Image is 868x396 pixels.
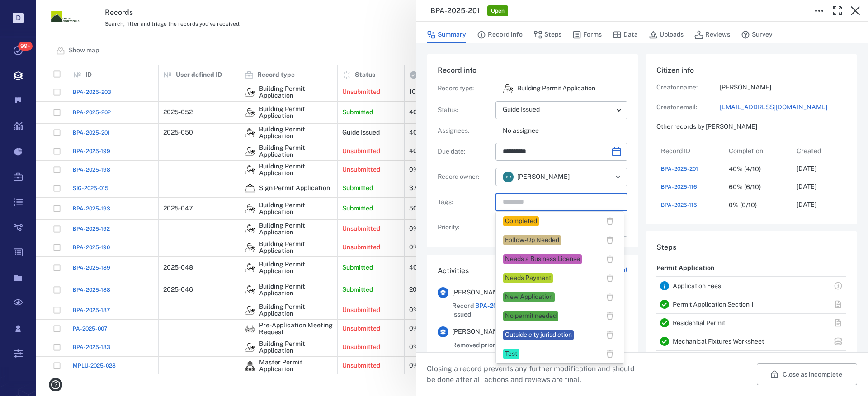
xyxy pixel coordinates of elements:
[517,172,570,182] span: [PERSON_NAME]
[661,138,690,163] div: Record ID
[603,252,617,266] button: delete
[673,319,725,326] a: Residential Permit
[797,182,816,191] p: [DATE]
[505,331,572,340] div: Outside city jurisdiction
[797,200,816,210] p: [DATE]
[503,83,514,94] div: Building Permit Application
[452,302,627,319] span: Record switched from to
[503,83,514,94] img: icon Building Permit Application
[438,172,492,182] p: Record owner :
[741,26,773,43] button: Survey
[649,26,684,43] button: Uploads
[729,184,761,191] div: 60% (6/10)
[438,126,492,135] p: Assignees :
[505,236,559,245] div: Follow-Up Needed
[646,54,857,231] div: Citizen infoCreator name:[PERSON_NAME]Creator email:[EMAIL_ADDRESS][DOMAIN_NAME]Other records by ...
[613,26,638,43] button: Data
[846,2,864,20] button: Close
[505,217,537,226] div: Completed
[656,242,846,253] h6: Steps
[603,214,617,228] button: delete
[505,349,517,359] div: Test
[603,290,617,304] button: delete
[673,301,754,308] a: Permit Application Section 1
[661,183,697,191] a: BPA-2025-116
[503,105,613,114] p: Guide Issued
[503,126,627,135] p: No assignee
[661,201,697,209] a: BPA-2025-115
[438,106,492,115] p: Status :
[503,172,514,182] div: D R
[505,255,580,264] div: Needs a Business License
[13,13,24,23] p: D
[430,5,480,16] h3: BPA-2025-201
[729,138,763,163] div: Completion
[797,138,821,163] div: Created
[489,7,506,15] span: Open
[603,347,617,361] button: delete
[792,142,860,160] div: Created
[673,338,764,345] a: Mechanical Fixtures Worksheet
[656,65,846,76] h6: Citizen info
[729,166,761,172] div: 40% (4/10)
[438,223,492,232] p: Priority :
[720,103,846,112] a: [EMAIL_ADDRESS][DOMAIN_NAME]
[427,363,642,385] p: Closing a record prevents any further modification and should be done after all actions and revie...
[724,142,792,160] div: Completion
[810,2,828,20] button: Toggle to Edit Boxes
[828,2,846,20] button: Toggle Fullscreen
[505,312,557,321] div: No permit needed
[438,198,492,207] p: Tags :
[612,171,624,183] button: Open
[603,328,617,342] button: delete
[656,83,720,92] p: Creator name:
[452,341,504,350] p: Removed priority
[656,142,724,160] div: Record ID
[603,233,617,247] button: delete
[505,274,551,283] div: Needs Payment
[452,288,505,297] span: [PERSON_NAME]
[517,84,595,93] p: Building Permit Application
[757,363,857,385] button: Close as incomplete
[797,164,816,173] p: [DATE]
[427,54,638,255] div: Record infoRecord type:icon Building Permit ApplicationBuilding Permit ApplicationStatus:Assignee...
[438,65,627,76] h6: Record info
[20,6,39,14] span: Help
[608,143,626,161] button: Choose date, selected date is Sep 10, 2025
[438,266,469,276] h6: Activities
[533,26,561,43] button: Steps
[477,26,523,43] button: Record info
[656,122,846,131] p: Other records by [PERSON_NAME]
[452,327,505,336] span: [PERSON_NAME]
[18,42,33,51] span: 99+
[656,103,720,112] p: Creator email:
[505,293,553,302] div: New Application
[661,165,698,173] a: BPA-2025-201
[729,202,757,209] div: 0% (0/10)
[720,83,846,92] p: [PERSON_NAME]
[427,26,466,43] button: Summary
[603,271,617,285] button: delete
[673,282,721,289] a: Application Fees
[438,147,492,156] p: Due date :
[438,84,492,93] p: Record type :
[694,26,730,43] button: Reviews
[475,302,518,309] a: BPA-2025-201
[656,260,714,276] p: Permit Application
[572,26,602,43] button: Forms
[603,309,617,323] button: delete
